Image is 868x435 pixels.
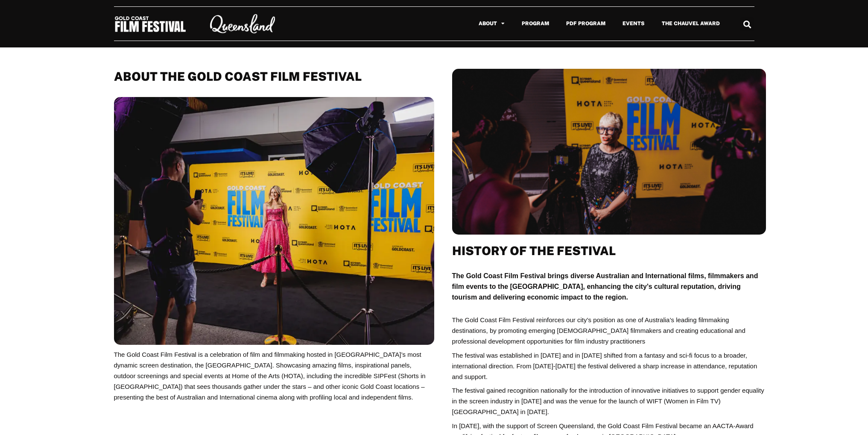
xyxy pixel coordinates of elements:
h2: About THE GOLD COAST FILM FESTIVAL​ [114,69,434,84]
p: The festival gained recognition nationally for the introduction of innovative initiatives to supp... [452,385,766,417]
a: The Chauvel Award [653,14,728,33]
a: Events [614,14,653,33]
a: PDF Program [558,14,614,33]
div: Search [740,17,754,31]
a: About [470,14,513,33]
p: The festival was established in [DATE] and in [DATE] shifted from a fantasy and sci-fi focus to a... [452,350,766,382]
nav: Menu [295,14,728,33]
h2: History of the Festival [452,243,766,259]
p: The Gold Coast Film Festival brings diverse Australian and International films, filmmakers and fi... [452,270,766,303]
p: The Gold Coast Film Festival is a celebration of film and filmmaking hosted in [GEOGRAPHIC_DATA]’... [114,349,434,403]
a: Program [513,14,558,33]
p: The Gold Coast Film Festival reinforces our city’s position as one of Australia’s leading filmmak... [452,314,766,347]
